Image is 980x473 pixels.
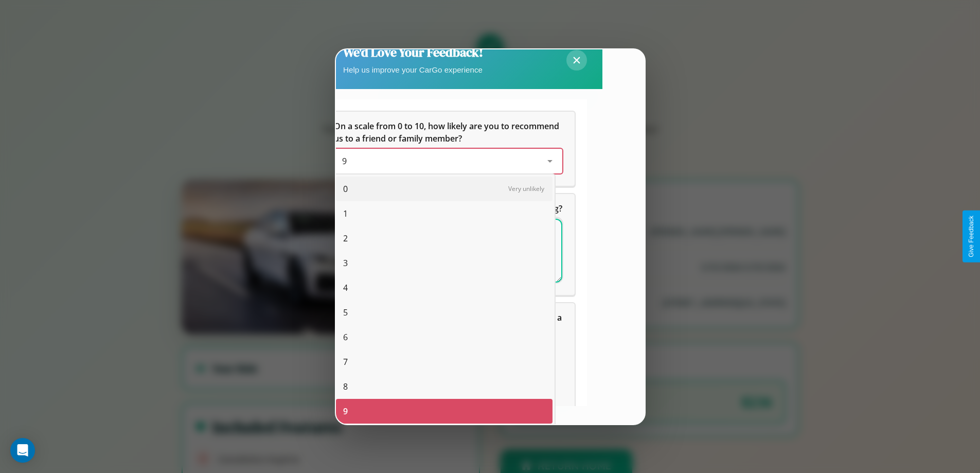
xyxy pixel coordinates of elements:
span: 7 [343,356,348,368]
span: 6 [343,331,348,343]
span: 9 [342,155,347,167]
div: 2 [336,226,553,251]
span: 1 [343,207,348,220]
div: 4 [336,275,553,300]
h2: We'd Love Your Feedback! [343,44,483,61]
div: On a scale from 0 to 10, how likely are you to recommend us to a friend or family member? [322,112,575,186]
span: 8 [343,380,348,393]
div: 10 [336,424,553,448]
span: 4 [343,282,348,294]
div: 9 [336,399,553,424]
span: 9 [343,405,348,417]
div: 6 [336,325,553,349]
div: 3 [336,251,553,275]
div: 8 [336,374,553,399]
span: 3 [343,257,348,269]
div: 7 [336,349,553,374]
span: Very unlikely [508,184,544,193]
span: 5 [343,306,348,319]
h5: On a scale from 0 to 10, how likely are you to recommend us to a friend or family member? [334,120,562,145]
span: 2 [343,232,348,244]
span: 0 [343,183,348,195]
span: Which of the following features do you value the most in a vehicle? [334,312,564,336]
div: Open Intercom Messenger [10,438,35,463]
p: Help us improve your CarGo experience [343,63,483,77]
span: What can we do to make your experience more satisfying? [334,203,562,214]
span: On a scale from 0 to 10, how likely are you to recommend us to a friend or family member? [334,120,561,144]
div: 0 [336,177,553,201]
div: 1 [336,201,553,226]
div: 5 [336,300,553,325]
div: Give Feedback [968,216,975,257]
div: On a scale from 0 to 10, how likely are you to recommend us to a friend or family member? [334,149,562,173]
